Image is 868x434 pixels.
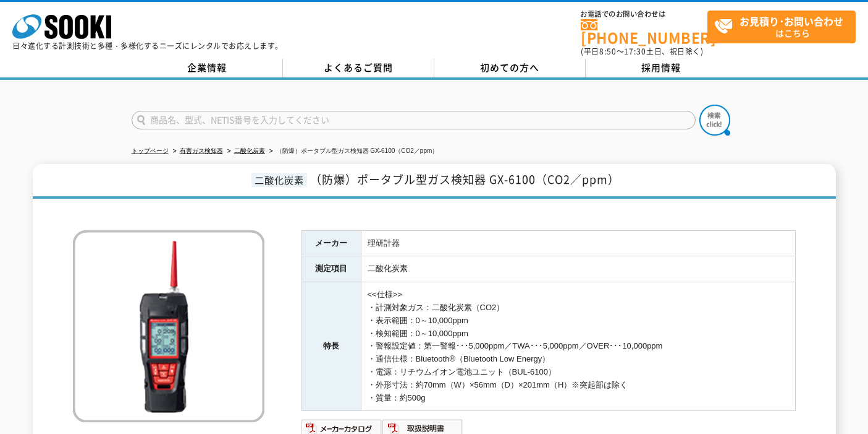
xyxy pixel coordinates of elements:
[132,147,169,154] a: トップページ
[361,256,795,282] td: 二酸化炭素
[434,59,586,77] a: 初めての方へ
[586,59,737,77] a: 採用情報
[283,59,434,77] a: よくあるご質問
[310,171,620,188] span: （防爆）ポータブル型ガス検知器 GX-6100（CO2／ppm）
[234,147,265,154] a: 二酸化炭素
[251,173,307,187] span: 二酸化炭素
[599,46,617,57] span: 8:50
[267,145,439,158] li: （防爆）ポータブル型ガス検知器 GX-6100（CO2／ppm）
[361,282,795,411] td: <<仕様>> ・計測対象ガス：二酸化炭素（CO2） ・表示範囲：0～10,000ppm ・検知範囲：0～10,000ppm ・警報設定値：第一警報･･･5,000ppm／TWA･･･5,000p...
[480,61,539,74] span: 初めての方へ
[581,11,707,18] span: お電話でのお問い合わせは
[132,111,696,129] input: 商品名、型式、NETIS番号を入力してください
[12,42,283,50] p: 日々進化する計測技術と多種・多様化するニーズにレンタルでお応えします。
[180,147,223,154] a: 有害ガス検知器
[132,59,283,77] a: 企業情報
[581,46,703,57] span: (平日 ～ 土日、祝日除く)
[361,230,795,256] td: 理研計器
[301,230,361,256] th: メーカー
[301,282,361,411] th: 特長
[624,46,646,57] span: 17:30
[581,19,707,45] a: [PHONE_NUMBER]
[301,256,361,282] th: 測定項目
[739,14,843,28] strong: お見積り･お問い合わせ
[73,230,264,422] img: （防爆）ポータブル型ガス検知器 GX-6100（CO2／ppm）
[699,105,730,136] img: btn_search.png
[707,11,856,43] a: お見積り･お問い合わせはこちら
[714,11,855,42] span: はこちら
